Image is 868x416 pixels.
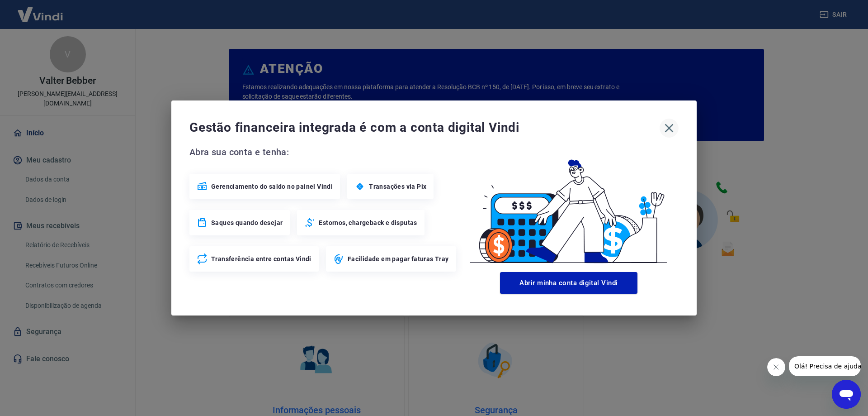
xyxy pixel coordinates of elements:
[211,182,333,191] span: Gerenciamento do saldo no painel Vindi
[189,145,459,159] span: Abra sua conta e tenha:
[5,6,76,14] span: Olá! Precisa de ajuda?
[500,272,637,294] button: Abrir minha conta digital Vindi
[767,358,785,376] iframe: Fechar mensagem
[369,182,426,191] span: Transações via Pix
[189,119,660,137] span: Gestão financeira integrada é com a conta digital Vindi
[211,218,283,227] span: Saques quando desejar
[789,356,861,376] iframe: Mensagem da empresa
[348,254,449,263] span: Facilidade em pagar faturas Tray
[832,380,861,409] iframe: Botão para abrir a janela de mensagens
[211,254,311,263] span: Transferência entre contas Vindi
[459,145,679,268] img: Good Billing
[319,218,417,227] span: Estornos, chargeback e disputas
